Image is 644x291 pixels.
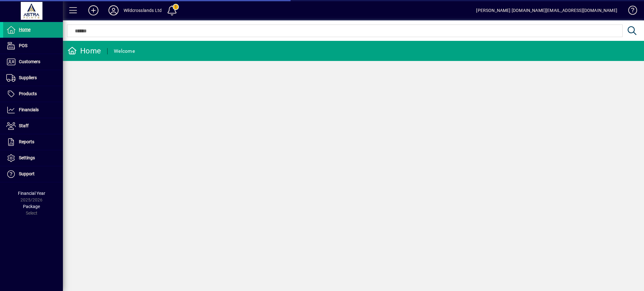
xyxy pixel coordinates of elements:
span: Customers [19,59,40,64]
a: POS [3,38,63,54]
a: Staff [3,118,63,134]
span: Products [19,91,37,96]
span: Package [23,204,40,209]
button: Add [83,5,103,16]
a: Customers [3,54,63,70]
span: Settings [19,155,35,160]
span: Financials [19,107,39,112]
a: Suppliers [3,70,63,86]
span: Reports [19,139,34,144]
a: Products [3,86,63,102]
a: Knowledge Base [624,1,636,22]
div: Home [68,46,101,56]
a: Support [3,166,63,182]
a: Settings [3,150,63,166]
span: Support [19,171,35,176]
a: Reports [3,134,63,150]
a: Financials [3,102,63,118]
span: Suppliers [19,75,37,80]
span: Home [19,27,31,32]
span: Staff [19,123,29,128]
span: POS [19,43,27,48]
div: [PERSON_NAME] [DOMAIN_NAME][EMAIL_ADDRESS][DOMAIN_NAME] [476,5,617,15]
div: Wildcrosslands Ltd [124,5,162,15]
span: Financial Year [18,191,45,196]
button: Profile [103,5,124,16]
div: Welcome [114,46,135,56]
